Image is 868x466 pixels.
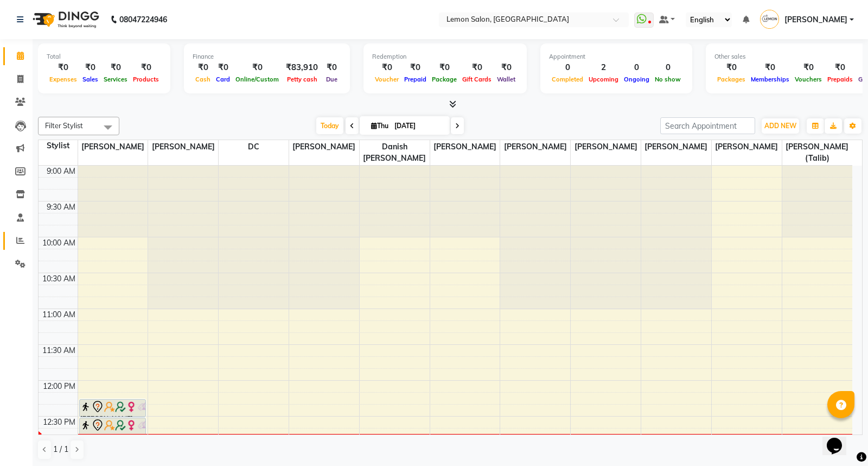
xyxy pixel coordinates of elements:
span: Wallet [494,75,518,83]
div: 12:30 PM [41,417,78,428]
div: ₹0 [792,61,825,74]
span: Sales [80,75,101,83]
div: ₹0 [714,61,748,74]
span: Package [429,75,459,83]
div: ₹0 [825,61,856,74]
div: ₹0 [372,61,401,74]
iframe: chat widget [822,423,857,455]
div: ₹0 [101,61,130,74]
span: Upcoming [586,75,621,83]
span: Due [323,75,340,83]
span: [PERSON_NAME] [571,140,641,154]
span: No show [652,75,684,83]
div: 2 [586,61,621,74]
div: [PERSON_NAME], TK01, 12:30 PM-12:45 PM, Rica Wax Underarms [80,418,146,434]
span: Prepaids [825,75,856,83]
span: [PERSON_NAME] [500,140,570,154]
span: Services [101,75,130,83]
div: ₹83,910 [282,61,322,74]
span: Cash [193,75,213,83]
b: 08047224946 [119,4,167,35]
span: [PERSON_NAME] [784,14,847,26]
div: ₹0 [233,61,282,74]
div: ₹0 [213,61,233,74]
div: ₹0 [130,61,162,74]
div: ₹0 [494,61,518,74]
div: ₹0 [193,61,213,74]
span: DC [219,140,289,154]
span: Danish [PERSON_NAME] [360,140,430,165]
span: [PERSON_NAME] [289,140,359,154]
span: Online/Custom [233,75,282,83]
span: Today [316,117,343,134]
div: 9:00 AM [44,166,78,177]
span: ADD NEW [764,122,796,130]
span: [PERSON_NAME] [148,140,218,154]
div: Finance [193,52,341,61]
div: ₹0 [429,61,459,74]
span: Expenses [47,75,80,83]
div: ₹0 [748,61,792,74]
div: 12:00 PM [41,381,78,392]
div: Total [47,52,162,61]
span: [PERSON_NAME] [641,140,711,154]
div: ₹0 [401,61,429,74]
div: 9:30 AM [44,201,78,213]
span: Voucher [372,75,401,83]
img: logo [28,4,102,35]
input: Search Appointment [660,117,755,134]
span: [PERSON_NAME] [78,140,148,154]
div: 10:30 AM [40,273,78,285]
div: ₹0 [459,61,494,74]
div: 0 [652,61,684,74]
span: Thu [368,122,391,130]
span: [PERSON_NAME] (Talib) [782,140,852,165]
div: 0 [549,61,586,74]
span: Vouchers [792,75,825,83]
span: Gift Cards [459,75,494,83]
span: Packages [714,75,748,83]
span: 1 / 1 [53,444,68,455]
div: Stylist [39,140,78,152]
div: 0 [621,61,652,74]
span: Card [213,75,233,83]
span: Products [130,75,162,83]
input: 2025-09-04 [391,118,445,134]
div: 11:00 AM [40,309,78,320]
span: Memberships [748,75,792,83]
div: 11:30 AM [40,345,78,356]
img: Farheen Ansari [760,10,779,29]
button: ADD NEW [762,118,799,134]
div: ₹0 [322,61,341,74]
div: ₹0 [47,61,80,74]
span: [PERSON_NAME] [712,140,782,154]
span: Completed [549,75,586,83]
span: Prepaid [401,75,429,83]
div: Redemption [372,52,518,61]
div: [PERSON_NAME], TK01, 12:15 PM-12:30 PM, Threading Eyebrows [80,400,146,417]
span: Petty cash [284,75,320,83]
span: Ongoing [621,75,652,83]
span: Filter Stylist [45,121,83,130]
div: Appointment [549,52,684,61]
div: ₹0 [80,61,101,74]
span: [PERSON_NAME] [430,140,500,154]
